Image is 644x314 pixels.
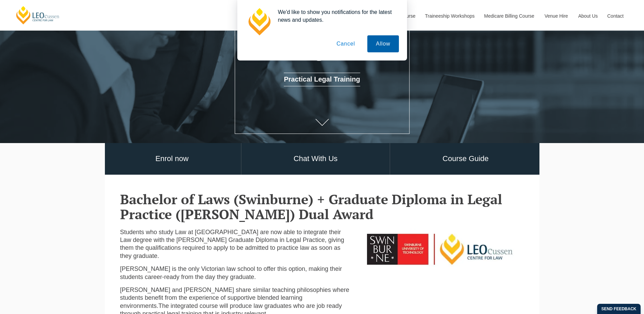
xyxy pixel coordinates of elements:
span: tudents benefit from the experience of supportive blended learning environments. [120,294,302,309]
img: notification icon [245,8,273,35]
button: Cancel [328,35,364,52]
a: Enrol now [103,143,241,175]
span: The integrated course will produce law graduates who are j [159,302,318,309]
button: Allow [367,35,399,52]
h2: Bachelor of Laws (Swinburne) + Graduate Diploma in Legal Practice ([PERSON_NAME]) Dual Award [120,192,524,222]
a: Course Guide [390,143,541,175]
a: Practical Legal Training [284,73,360,86]
div: We'd like to show you notifications for the latest news and updates. [273,8,399,24]
span: [PERSON_NAME] is the only Victorian law school to offer this option, making their students career... [120,265,342,280]
span: [PERSON_NAME] and [PERSON_NAME] share similar teaching philosophies where s [120,286,349,301]
a: Chat With Us [241,143,390,175]
span: Students who study Law at [GEOGRAPHIC_DATA] are now able to integrate their Law degree with the [... [120,229,344,259]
